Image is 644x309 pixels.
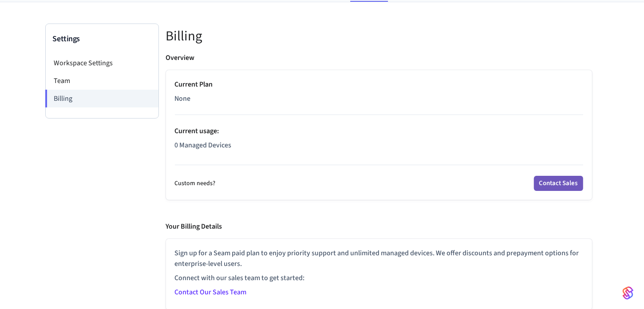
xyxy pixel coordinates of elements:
p: Current Plan [175,79,583,90]
p: Your Billing Details [166,221,222,232]
p: Overview [166,52,195,63]
p: 0 Managed Devices [175,140,583,151]
a: Contact Our Sales Team [175,287,247,297]
li: Billing [45,90,158,107]
h3: Settings [53,33,151,45]
p: Sign up for a Seam paid plan to enjoy priority support and unlimited managed devices. We offer di... [175,248,583,269]
span: None [175,93,191,104]
li: Workspace Settings [46,54,158,72]
h5: Billing [166,27,592,45]
p: Connect with our sales team to get started: [175,273,583,283]
p: Current usage : [175,126,583,136]
div: Custom needs? [175,176,583,191]
button: Contact Sales [534,176,583,191]
li: Team [46,72,158,90]
img: SeamLogoGradient.69752ec5.svg [623,286,633,300]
